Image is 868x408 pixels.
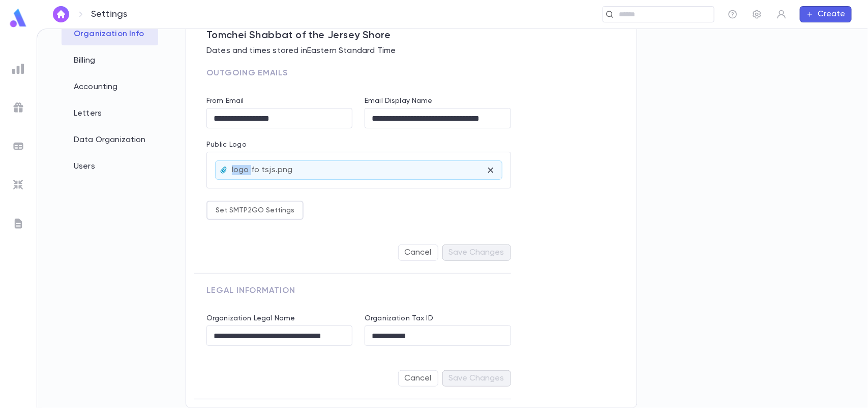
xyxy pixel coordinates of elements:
div: Accounting [62,76,158,98]
label: Organization Tax ID [365,314,433,322]
button: Cancel [398,370,438,387]
img: home_white.a664292cf8c1dea59945f0da9f25487c.svg [55,10,67,18]
div: Letters [62,102,158,125]
div: Data Organization [62,129,158,151]
p: logo fo tsjs.png [232,165,293,175]
button: Cancel [398,244,438,261]
p: Settings [91,9,127,20]
span: Legal Information [206,287,295,295]
label: From Email [206,97,244,105]
img: batches_grey.339ca447c9d9533ef1741baa751efc33.svg [12,140,24,152]
div: Billing [62,49,158,72]
div: Users [62,155,158,178]
img: campaigns_grey.99e729a5f7ee94e3726e6486bddda8f1.svg [12,101,24,114]
img: reports_grey.c525e4749d1bce6a11f5fe2a8de1b229.svg [12,63,24,75]
img: letters_grey.7941b92b52307dd3b8a917253454ce1c.svg [12,217,24,230]
p: Dates and times stored in Eastern Standard Time [206,46,616,56]
button: Create [800,6,852,22]
span: Outgoing Emails [206,69,288,77]
p: Public Logo [206,141,511,152]
img: logo [8,8,28,28]
span: Tomchei Shabbat of the Jersey Shore [206,30,616,42]
img: imports_grey.530a8a0e642e233f2baf0ef88e8c9fcb.svg [12,179,24,191]
button: Set SMTP2GO Settings [206,201,304,220]
label: Email Display Name [365,97,433,105]
div: Organization Info [62,23,158,45]
label: Organization Legal Name [206,314,295,322]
